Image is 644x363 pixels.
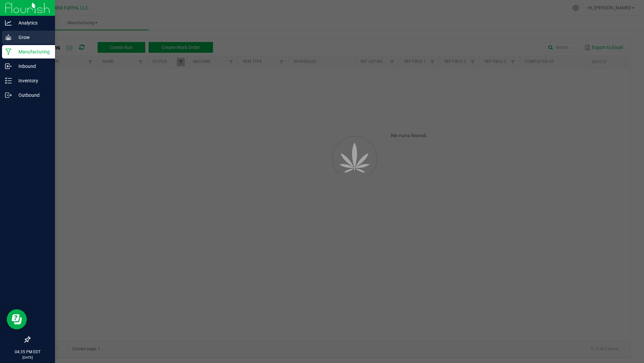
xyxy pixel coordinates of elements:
[12,62,52,70] p: Inbound
[3,349,52,355] p: 04:35 PM EDT
[12,91,52,99] p: Outbound
[5,48,12,55] inline-svg: Manufacturing
[5,77,12,84] inline-svg: Inventory
[5,92,12,98] inline-svg: Outbound
[7,309,27,329] iframe: Resource center
[12,48,52,56] p: Manufacturing
[12,77,52,85] p: Inventory
[5,34,12,41] inline-svg: Grow
[12,19,52,27] p: Analytics
[5,19,12,26] inline-svg: Analytics
[3,355,52,360] p: [DATE]
[5,63,12,70] inline-svg: Inbound
[12,33,52,41] p: Grow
